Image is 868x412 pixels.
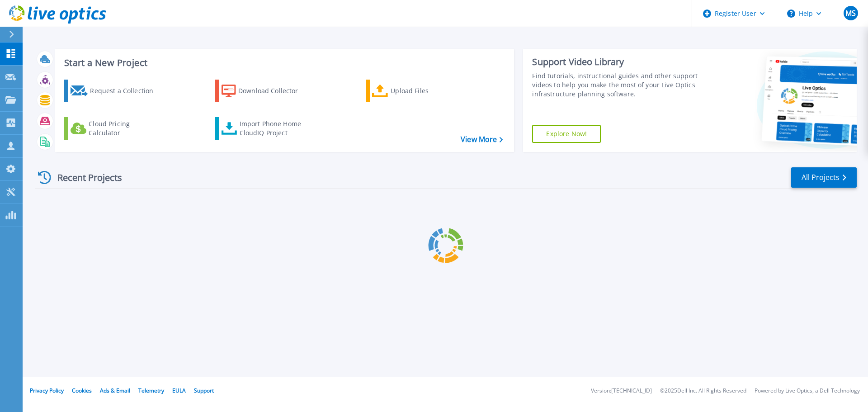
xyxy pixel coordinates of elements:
a: Support [194,387,214,394]
div: Find tutorials, instructional guides and other support videos to help you make the most of your L... [532,71,702,99]
a: Upload Files [366,80,467,102]
a: Download Collector [215,80,316,102]
li: Powered by Live Optics, a Dell Technology [755,388,860,394]
span: MS [845,9,856,17]
a: Cookies [72,387,92,394]
div: Import Phone Home CloudIQ Project [240,119,310,137]
a: Cloud Pricing Calculator [64,117,165,140]
a: All Projects [791,167,857,188]
a: Privacy Policy [30,387,64,394]
div: Download Collector [238,82,311,100]
a: EULA [172,387,186,394]
a: View More [461,135,503,144]
h3: Start a New Project [64,58,503,68]
div: Support Video Library [532,56,702,68]
div: Recent Projects [35,166,134,189]
a: Request a Collection [64,80,165,102]
a: Telemetry [138,387,164,394]
div: Upload Files [391,82,463,100]
li: © 2025 Dell Inc. All Rights Reserved [660,388,746,394]
div: Cloud Pricing Calculator [89,119,161,137]
a: Ads & Email [100,387,130,394]
div: Request a Collection [90,82,162,100]
li: Version: [TECHNICAL_ID] [591,388,652,394]
a: Explore Now! [532,125,601,143]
